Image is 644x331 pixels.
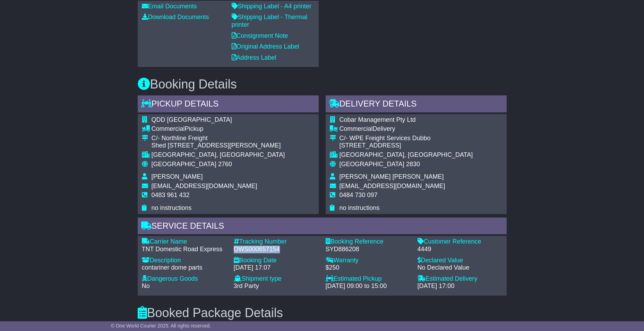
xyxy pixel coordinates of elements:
[152,135,285,142] div: C/- Northline Freight
[326,264,411,272] div: $250
[340,142,473,150] div: [STREET_ADDRESS]
[152,125,185,132] span: Commercial
[142,275,227,283] div: Dangerous Goods
[340,173,444,180] span: [PERSON_NAME] [PERSON_NAME]
[152,125,285,133] div: Pickup
[340,135,473,142] div: C/- WPE Freight Services Dubbo
[234,282,259,289] span: 3rd Party
[340,116,416,123] span: Cobar Management Pty Ltd
[232,3,311,10] a: Shipping Label - A4 printer
[326,275,411,283] div: Estimated Pickup
[340,125,473,133] div: Delivery
[232,43,299,50] a: Original Address Label
[138,95,319,114] div: Pickup Details
[111,323,211,329] span: © One World Courier 2025. All rights reserved.
[326,238,411,246] div: Booking Reference
[142,238,227,246] div: Carrier Name
[152,173,203,180] span: [PERSON_NAME]
[152,116,232,123] span: QDD [GEOGRAPHIC_DATA]
[340,151,473,159] div: [GEOGRAPHIC_DATA], [GEOGRAPHIC_DATA]
[152,151,285,159] div: [GEOGRAPHIC_DATA], [GEOGRAPHIC_DATA]
[142,246,227,253] div: TNT Domestic Road Express
[142,3,197,10] a: Email Documents
[418,264,503,272] div: No Declared Value
[326,282,411,290] div: [DATE] 09:00 to 15:00
[340,183,445,189] span: [EMAIL_ADDRESS][DOMAIN_NAME]
[418,238,503,246] div: Customer Reference
[152,161,216,168] span: [GEOGRAPHIC_DATA]
[232,54,276,61] a: Address Label
[152,204,192,211] span: no instructions
[142,282,150,289] span: No
[326,257,411,264] div: Warranty
[340,161,404,168] span: [GEOGRAPHIC_DATA]
[418,257,503,264] div: Declared Value
[138,77,507,91] h3: Booking Details
[234,275,319,283] div: Shipment type
[418,246,503,253] div: 4449
[234,238,319,246] div: Tracking Number
[340,125,373,132] span: Commercial
[152,183,257,189] span: [EMAIL_ADDRESS][DOMAIN_NAME]
[142,257,227,264] div: Description
[232,14,308,28] a: Shipping Label - Thermal printer
[138,306,507,320] h3: Booked Package Details
[152,192,190,198] span: 0483 961 432
[142,14,209,20] a: Download Documents
[142,264,227,272] div: contariner dome parts
[138,218,507,236] div: Service Details
[340,204,380,211] span: no instructions
[418,275,503,283] div: Estimated Delivery
[340,192,378,198] span: 0484 730 097
[326,95,507,114] div: Delivery Details
[406,161,420,168] span: 2830
[232,32,288,39] a: Consignment Note
[326,246,411,253] div: SYD886208
[234,246,319,253] div: OWS000657154
[234,257,319,264] div: Booking Date
[234,264,319,272] div: [DATE] 17:07
[218,161,232,168] span: 2760
[152,142,285,150] div: Shed [STREET_ADDRESS][PERSON_NAME]
[418,282,503,290] div: [DATE] 17:00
